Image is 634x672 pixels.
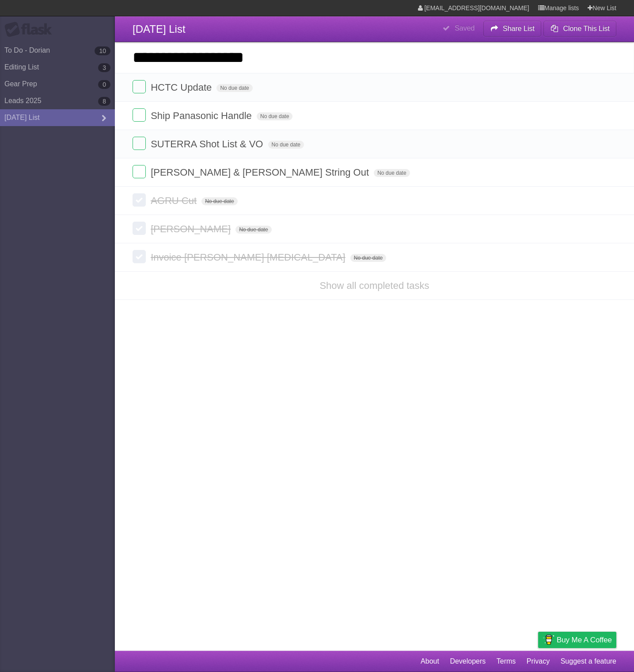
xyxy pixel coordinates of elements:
[201,197,237,205] span: No due date
[4,22,57,38] div: Flask
[235,226,271,234] span: No due date
[350,254,386,262] span: No due date
[538,632,616,648] a: Buy me a coffee
[450,653,486,670] a: Developers
[133,80,146,93] label: Done
[562,165,579,180] label: Star task
[98,80,110,89] b: 0
[319,280,429,291] a: Show all completed tasks
[98,63,110,72] b: 3
[216,84,252,92] span: No due date
[133,222,146,235] label: Done
[563,25,610,32] b: Clone This List
[151,138,265,150] span: SUTERRA Shot List & VO
[151,82,214,93] span: HCTC Update
[95,46,110,55] b: 10
[133,23,186,35] span: [DATE] List
[421,653,439,670] a: About
[268,141,304,149] span: No due date
[483,21,542,37] button: Share List
[151,110,254,121] span: Ship Panasonic Handle
[561,653,616,670] a: Suggest a feature
[562,108,579,123] label: Star task
[503,25,535,32] b: Share List
[562,80,579,95] label: Star task
[527,653,550,670] a: Privacy
[133,108,146,122] label: Done
[497,653,516,670] a: Terms
[562,137,579,151] label: Star task
[133,193,146,207] label: Done
[374,169,410,177] span: No due date
[151,252,348,263] span: Invoice [PERSON_NAME] [MEDICAL_DATA]
[151,223,233,234] span: [PERSON_NAME]
[543,632,554,647] img: Buy me a coffee
[151,167,371,178] span: [PERSON_NAME] & [PERSON_NAME] String Out
[133,165,146,178] label: Done
[133,137,146,150] label: Done
[455,24,475,32] b: Saved
[557,632,612,648] span: Buy me a coffee
[151,195,199,206] span: AGRU Cut
[98,97,110,106] b: 8
[257,112,292,120] span: No due date
[543,21,616,37] button: Clone This List
[133,250,146,263] label: Done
